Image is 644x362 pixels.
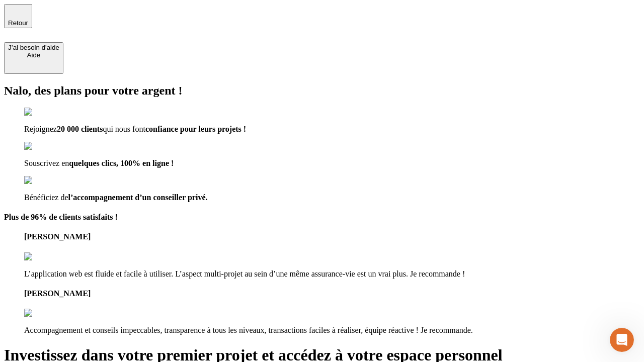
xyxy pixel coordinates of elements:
img: reviews stars [24,309,74,318]
span: quelques clics, 100% en ligne ! [69,159,174,167]
div: Aide [8,51,59,59]
h2: Nalo, des plans pour votre argent ! [4,84,640,98]
iframe: Intercom live chat [610,328,634,352]
img: reviews stars [24,252,74,261]
span: Bénéficiez de [24,193,68,202]
h4: [PERSON_NAME] [24,232,640,241]
p: L’application web est fluide et facile à utiliser. L’aspect multi-projet au sein d’une même assur... [24,269,640,279]
button: Retour [4,4,32,28]
h4: Plus de 96% de clients satisfaits ! [4,213,640,222]
p: Accompagnement et conseils impeccables, transparence à tous les niveaux, transactions faciles à r... [24,326,640,335]
span: Retour [8,19,28,27]
h4: [PERSON_NAME] [24,289,640,298]
span: confiance pour leurs projets ! [145,125,246,133]
span: Souscrivez en [24,159,69,167]
button: J’ai besoin d'aideAide [4,42,63,74]
img: checkmark [24,108,67,117]
span: Rejoignez [24,125,57,133]
div: J’ai besoin d'aide [8,44,59,51]
img: checkmark [24,142,67,151]
span: l’accompagnement d’un conseiller privé. [68,193,208,202]
span: qui nous font [103,125,145,133]
img: checkmark [24,176,67,185]
span: 20 000 clients [57,125,103,133]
